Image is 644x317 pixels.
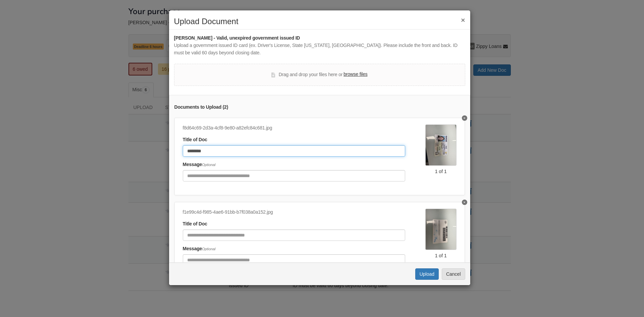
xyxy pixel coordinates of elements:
div: 1 of 1 [425,252,457,259]
button: Upload [415,268,439,280]
button: Cancel [442,268,465,280]
span: Optional [202,247,215,251]
div: 1 of 1 [425,168,457,175]
input: Include any comments on this document [183,254,405,266]
div: [PERSON_NAME] - Valid, unexpired government issued ID [174,35,465,42]
img: f8d64c69-2d3a-4cf8-9e80-a82efc84c681.jpg [425,124,457,166]
div: Drag and drop your files here or [271,71,367,79]
div: f1e99c4d-f985-4ae6-91bb-b7f038a0a152.jpg [183,209,405,216]
label: Message [183,161,216,168]
label: browse files [343,71,367,78]
label: Title of Doc [183,220,207,228]
input: Document Title [183,145,405,157]
button: Delete undefined [462,200,467,205]
span: Optional [202,163,215,167]
label: Title of Doc [183,136,207,144]
div: Documents to Upload ( 2 ) [174,104,465,111]
label: Message [183,245,216,253]
input: Include any comments on this document [183,170,405,181]
div: Upload a government issued ID card (ex. Driver's License, State [US_STATE], [GEOGRAPHIC_DATA]). P... [174,42,465,57]
input: Document Title [183,229,405,241]
button: Delete DL Front [462,115,467,121]
h2: Upload Document [174,17,465,26]
div: f8d64c69-2d3a-4cf8-9e80-a82efc84c681.jpg [183,124,405,132]
img: f1e99c4d-f985-4ae6-91bb-b7f038a0a152.jpg [425,209,457,250]
button: × [461,16,465,23]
